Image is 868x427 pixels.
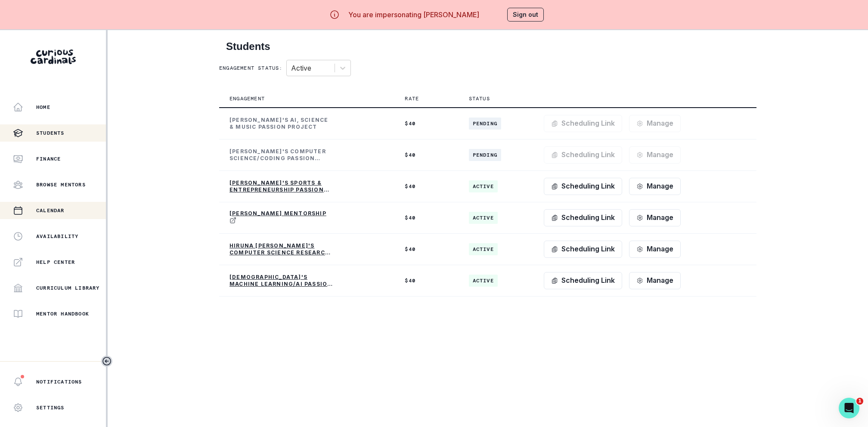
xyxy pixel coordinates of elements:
p: $ 40 [405,277,448,284]
p: $ 40 [405,120,448,127]
button: Scheduling Link [544,272,622,289]
span: active [469,180,498,192]
p: Curriculum Library [36,285,100,291]
p: Engagement [229,95,265,102]
span: active [469,275,498,287]
p: Help Center [36,259,75,266]
span: active [469,243,498,255]
span: active [469,212,498,224]
p: $ 40 [405,246,448,253]
a: [PERSON_NAME] Mentorship [229,210,333,226]
p: [PERSON_NAME]'s Computer Science/Coding Passion Project [229,148,333,162]
button: Toggle sidebar [101,356,112,367]
p: Settings [36,404,65,411]
button: Scheduling Link [544,241,622,258]
iframe: Intercom live chat [839,398,859,418]
button: Scheduling Link [544,146,622,164]
button: Scheduling Link [544,115,622,132]
p: Calendar [36,207,65,214]
span: 1 [856,398,863,405]
p: Finance [36,155,61,162]
p: Home [36,104,50,111]
h2: Students [226,40,750,53]
button: Manage [629,115,681,132]
p: $ 40 [405,183,448,190]
a: Hiruna [PERSON_NAME]'s Computer Science Research Project [229,242,333,256]
button: Manage [629,178,681,195]
span: Pending [469,149,501,161]
p: $ 40 [405,152,448,158]
p: Mentor Handbook [36,310,89,317]
button: Manage [629,209,681,226]
p: Notifications [36,378,82,385]
button: Sign out [507,8,544,22]
p: Status [469,95,490,102]
p: Engagement status: [219,65,283,71]
button: Manage [629,241,681,258]
span: Pending [469,118,501,130]
p: Availability [36,233,78,240]
p: [PERSON_NAME]'s AI, Science & Music Passion Project [229,117,333,130]
p: You are impersonating [PERSON_NAME] [348,9,479,20]
p: $ 40 [405,214,448,221]
button: Manage [629,146,681,164]
button: Scheduling Link [544,209,622,226]
img: Curious Cardinals Logo [31,50,76,64]
button: Manage [629,272,681,289]
p: Browse Mentors [36,181,86,188]
a: [DEMOGRAPHIC_DATA]'s Machine Learning/AI Passion Project [229,274,333,288]
p: Rate [405,95,419,102]
button: Scheduling Link [544,178,622,195]
a: [PERSON_NAME]'s Sports & Entrepreneurship Passion Project [229,179,333,193]
p: Students [36,130,65,136]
